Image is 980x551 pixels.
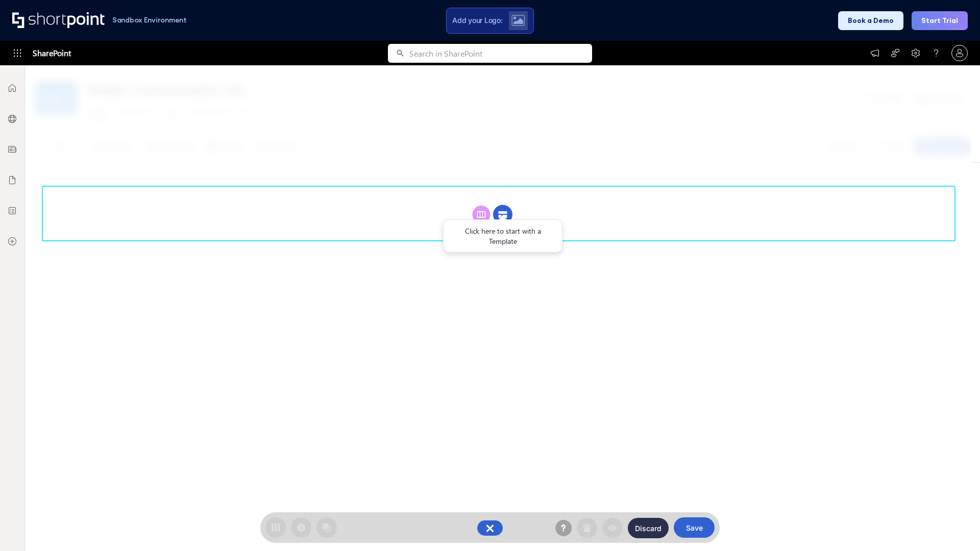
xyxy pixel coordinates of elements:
[112,17,187,23] h1: Sandbox Environment
[912,11,968,30] button: Start Trial
[628,518,669,538] button: Discard
[838,11,903,30] button: Book a Demo
[33,41,71,65] span: SharePoint
[511,15,525,26] img: Upload logo
[674,517,715,538] button: Save
[409,44,592,63] input: Search in SharePoint
[796,433,980,551] iframe: Chat Widget
[452,16,502,25] span: Add your Logo:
